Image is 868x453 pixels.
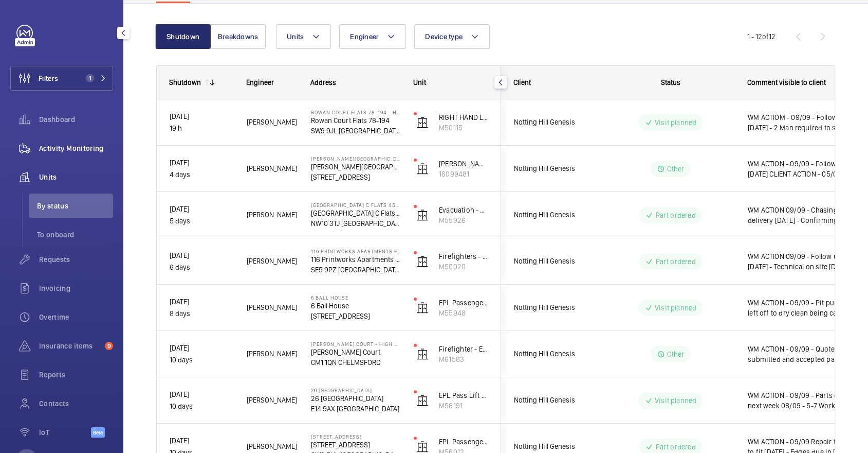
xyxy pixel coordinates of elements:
img: elevator.svg [416,116,429,129]
p: 16099481 [439,169,488,179]
span: Notting Hill Genesis [514,348,593,360]
p: [PERSON_NAME] House - Lift 1 [439,159,488,169]
span: [PERSON_NAME] [247,441,298,452]
div: Unit [413,78,489,86]
span: Insurance items [39,341,101,351]
p: EPL Passenger Lift [439,298,488,308]
p: [STREET_ADDRESS] [311,433,400,440]
p: 116 Printworks Apartments Flats 1-65 [311,254,400,265]
p: [DATE] [170,157,233,169]
span: Activity Monitoring [39,143,113,153]
img: elevator.svg [416,441,429,453]
span: Comment visible to client [747,78,826,86]
span: Filters [39,73,58,83]
img: elevator.svg [416,255,429,268]
span: WM ACTIOM - 09/09 - Follow up [DATE] - 2 Man required to set up doors [748,112,854,133]
p: SW9 9JL [GEOGRAPHIC_DATA] [311,126,400,136]
span: Notting Hill Genesis [514,302,593,313]
p: M50020 [439,262,488,272]
span: Address [310,78,336,86]
p: EPL Passenger Lift No 2 [439,437,488,447]
p: E14 9AX [GEOGRAPHIC_DATA] [311,404,400,414]
p: 26 [GEOGRAPHIC_DATA] [311,393,400,404]
p: M50115 [439,123,488,133]
span: 9 [105,342,113,350]
p: 10 days [170,400,233,412]
span: Client [513,78,531,86]
p: 10 days [170,354,233,366]
p: [GEOGRAPHIC_DATA] C Flats 45-101 - High Risk Building [311,202,400,208]
span: Status [661,78,680,86]
p: Visit planned [655,303,696,313]
span: 1 - 12 12 [747,33,775,40]
p: 6 Ball House [311,301,400,311]
p: [STREET_ADDRESS] [311,172,400,182]
span: Device type [425,32,463,41]
p: [STREET_ADDRESS] [311,311,400,321]
span: Notting Hill Genesis [514,116,593,128]
button: Filters1 [10,66,113,91]
button: Units [276,24,331,49]
span: Invoicing [39,283,113,293]
p: Visit planned [655,395,696,406]
p: [DATE] [170,296,233,308]
span: Engineer [350,32,379,41]
p: [DATE] [170,342,233,354]
p: M56191 [439,400,488,411]
span: WM ACTION - 09/09 - Parts due in next week 08/09 - 5-7 Working days for delivery 05/09 - Quote ac... [748,390,854,411]
p: 19 h [170,123,233,134]
p: 6 days [170,262,233,273]
img: elevator.svg [416,394,429,407]
span: To onboard [37,230,113,240]
p: RIGHT HAND LIFT [439,112,488,123]
span: Notting Hill Genesis [514,255,593,267]
span: Beta [91,427,105,438]
p: Evacuation - EPL No 4 Flats 45-101 R/h [439,205,488,215]
span: Notting Hill Genesis [514,209,593,221]
p: Other [667,164,685,174]
p: 8 days [170,308,233,320]
span: [PERSON_NAME] [247,116,298,128]
p: M61583 [439,354,488,364]
span: 1 [86,74,94,82]
p: M55926 [439,215,488,225]
p: [GEOGRAPHIC_DATA] C Flats 45-101 [311,208,400,218]
span: [PERSON_NAME] [247,394,298,406]
p: [PERSON_NAME] Court [311,347,400,357]
span: Dashboard [39,114,113,125]
p: 116 Printworks Apartments Flats 1-65 - High Risk Building [311,248,400,254]
p: Part ordered [655,256,695,267]
p: M55948 [439,308,488,318]
span: Engineer [246,78,274,86]
div: Press SPACE to select this row. [157,238,501,285]
button: Device type [414,24,490,49]
span: WM ACTION - 09/09 - Quote submitted and accepted parts being ordered 08/09 - Cost to be sent [DAT... [748,344,854,364]
button: Breakdowns [210,24,266,49]
p: [DATE] [170,435,233,447]
div: Press SPACE to select this row. [157,99,501,146]
span: Requests [39,254,113,265]
span: Reports [39,370,113,380]
span: Notting Hill Genesis [514,394,593,406]
p: Firefighters - EPL Flats 1-65 No 2 [439,251,488,262]
span: Overtime [39,312,113,322]
span: Units [39,172,113,182]
img: elevator.svg [416,302,429,314]
p: [STREET_ADDRESS] [311,440,400,450]
p: NW10 3TJ [GEOGRAPHIC_DATA] [311,218,400,229]
span: [PERSON_NAME] [247,348,298,360]
button: Shutdown [155,24,211,49]
div: Press SPACE to select this row. [157,192,501,238]
p: [DATE] [170,111,233,123]
p: CM1 1QN CHELMSFORD [311,357,400,368]
span: Units [287,32,304,41]
span: By status [37,201,113,211]
span: [PERSON_NAME] [247,302,298,313]
p: 4 days [170,169,233,181]
span: [PERSON_NAME] [247,163,298,175]
span: [PERSON_NAME] [247,209,298,221]
span: Notting Hill Genesis [514,163,593,175]
button: Engineer [339,24,406,49]
p: 6 Ball House [311,294,400,301]
span: of [762,32,769,41]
